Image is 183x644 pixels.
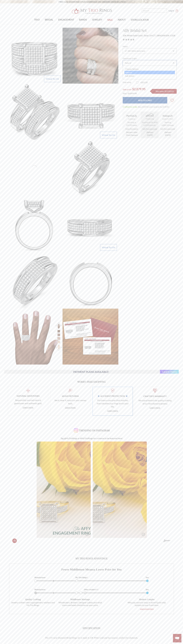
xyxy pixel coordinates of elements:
[162,113,173,117] img: Katapult
[56,16,77,24] a: ENGAGEMENT
[144,113,155,117] img: Affirm
[44,76,61,82] a: Virtual Try-On
[96,399,129,412] p: Purchase a care plan that matches how valuable your rings are to your life.
[34,18,40,21] span: TRIO
[6,196,62,252] img: Photo of Affy 3/4 CT. T.W. Diamond Princess Cluster Bridal Set 10K White Gold [BT426WE-C028]
[176,9,178,12] svg: cart.cart_preview
[6,563,177,614] a: Fewer Middlemen Meansa Lower Price for You Manufacturer My Trio Rings$ You Manufacturer Other ret...
[34,577,46,579] text: Manufacturer
[163,124,174,126] span: $84.92/week
[100,132,117,138] a: Virtual Try-On
[84,589,116,591] text: Other retailers
[54,395,87,397] h4: 60 Day Returns
[65,406,76,409] a: Learn more.
[123,60,177,66] div: Combobox
[6,28,62,84] img: Photo of Affy 3/4 CT. T.W. Diamond Princess Cluster Bridal Set 10K White Gold [BR426W-C028]
[107,409,118,412] a: Learn more.
[170,90,174,110] svg: Wish Lists
[123,57,177,60] label: Gemstone Origin:
[123,81,136,84] label: Engraving:
[11,395,45,397] h4: Natural Gemstones
[124,67,175,71] div: Choose Options
[79,18,87,21] span: BANDS
[169,9,174,12] a: Log in
[54,399,87,409] p: See it, wear it, love it or your money back.
[63,252,118,308] img: Photo of Affy 3/4 CT. T.W. Diamond Princess Cluster Bridal Set 10K White Gold [BT426WL]
[142,121,158,127] span: Starting at 0% APR or /month.
[155,90,174,92] span: You save: $1,020.03
[12,539,17,543] img: Image of mytriorings
[53,7,130,16] a: My Trio Rings
[82,24,84,24] button: submenu toggle
[132,87,146,91] span: $2,879.95
[125,62,131,64] div: Natural
[131,18,149,22] span: STORE LOCATOR
[160,127,175,130] a: Get Pre-approved
[58,598,102,601] h6: Middlemen markups
[123,34,143,37] span: 10K White Solid Gold
[10,437,173,440] p: Tag @MyTrioRings or #MyTrioRings for a chance to be featured here!
[120,24,123,24] button: submenu toggle
[58,18,74,21] span: ENGAGEMENT
[36,24,38,24] button: submenu toggle
[162,117,173,120] strong: Lease to Own
[125,598,169,601] h6: Modern couples
[6,557,177,560] h3: My Trio Rings Advantage
[6,252,62,308] img: Photo of Affy 3/4 CT. T.W. Diamond Princess Cluster Bridal Set 10K White Gold [BT426WL]
[37,442,91,538] img: As the modern jeweler for the modern, we have been helping our couples...
[147,134,153,136] span: [DATE]
[118,18,126,21] span: ABOUT
[100,244,117,251] a: Virtual Try-On
[125,50,145,52] span: 10K White Solid Gold
[169,97,175,104] a: Wish Lists
[32,16,42,24] a: TRIO
[157,34,175,37] span: BR426W10K-C028
[128,117,135,120] strong: Layaway
[58,601,102,606] p: Wholesalers, Brokers, Designer Labels, and retail store overheads that drive up your price.
[96,24,98,24] button: submenu toggle
[146,117,154,120] strong: Financing
[34,589,46,591] text: Manufacturer
[123,105,138,108] dt: Crafted to order.
[138,399,172,409] p: We stand behind the quality crafting of our fine diamond jewelry.
[75,577,105,579] text: My Trio Rings
[100,395,125,397] span: Accident Protection
[146,131,153,136] em: Delivers
[96,589,98,591] tspan: $$$
[123,92,127,95] span: Was:
[63,309,118,365] img: Affy 3/4 CT. T.W. Diamond Princess Cluster Bridal Set 10K White Gold
[87,577,88,579] tspan: $
[163,539,171,543] a: Make Instagram, TikTok, UGC & Influencer Content Shoppable
[164,131,171,136] em: Delivers
[65,24,67,24] button: submenu toggle
[23,406,33,409] a: Learn more.
[28,636,155,639] p: This 3/4 Carat Diamond Bridal Rings Set is made in 10K White Gold and has natural, conflict free ...
[125,127,138,130] a: View Payments
[128,16,151,24] a: STORE LOCATOR
[124,74,175,78] div: Lab Grown
[123,45,177,48] label: Metal:
[11,598,55,601] h6: Quality crafting
[136,81,150,84] label: +$55.00
[6,84,62,140] img: Photo of Affy 3/4 CT. T.W. Diamond Princess Cluster Bridal Set 10K White Gold [BR426W-C028]
[123,48,177,54] div: Combobox
[144,34,157,37] span: Total: 3/4 CT.
[63,140,118,196] img: Photo of Affy 3/4 CT. T.W. Diamond Princess Cluster Bridal Set 10K White Gold [BT426WE-C028]
[150,406,160,409] a: Learn more.
[123,112,141,138] li: Layaway
[6,428,177,433] a: Trending on Instagram
[142,127,157,130] a: Get Pre-approved
[138,105,169,108] dd: Buy [DATE] and receive by [DATE]
[145,124,150,126] span: $100
[6,380,177,384] h3: Worry-Free Shopping
[107,18,113,22] span: SALE
[63,28,118,84] img: Photo of Affy 3/4 CT. T.W. Diamond Princess Cluster Bridal Set 10K White Gold [BR426W-C028]
[123,28,177,33] h1: Affy Bridal Set
[89,16,105,24] a: JEWELRY
[126,113,137,117] img: Layaway
[6,626,177,630] h3: Specification
[93,442,147,538] img: Golden roses &amp; gold rings make the perfect combo 💛⁠ Visit the 🔗...
[126,121,137,127] span: Starting at $54.90/week.
[115,16,128,24] a: ABOUT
